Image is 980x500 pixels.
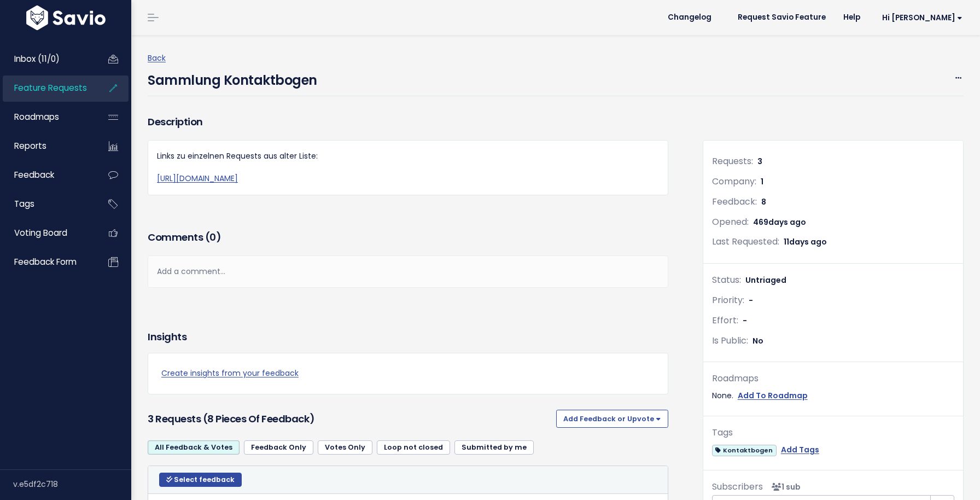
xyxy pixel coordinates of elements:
a: Feedback Only [244,440,313,455]
span: Priority: [712,294,744,306]
img: logo-white.9d6f32f41409.svg [24,5,108,30]
span: 469 [753,217,806,228]
span: Roadmaps [14,111,59,123]
div: None. [712,389,954,403]
a: Help [835,9,869,26]
a: Create insights from your feedback [161,367,655,380]
a: Back [148,53,166,63]
h3: 3 Requests (8 pieces of Feedback) [148,411,552,427]
a: Add To Roadmap [738,389,808,403]
span: Tags [14,198,34,210]
a: Submitted by me [454,440,534,455]
button: Select feedback [159,473,242,487]
a: Feature Requests [3,75,91,101]
span: Feedback [14,169,54,181]
div: Tags [712,425,954,441]
h3: Insights [148,329,186,345]
span: 11 [784,236,827,247]
span: Changelog [668,14,711,21]
a: Votes Only [318,440,372,455]
span: - [743,315,747,326]
a: Hi [PERSON_NAME] [869,9,971,26]
span: Inbox (11/0) [14,53,60,65]
span: Feedback: [712,195,757,208]
span: Reports [14,140,46,152]
a: Roadmaps [3,104,91,130]
div: Roadmaps [712,371,954,387]
a: Reports [3,133,91,159]
span: days ago [768,217,806,228]
a: Feedback form [3,249,91,275]
span: 0 [209,230,216,244]
div: v.e5df2c718 [13,470,131,498]
span: Feedback form [14,256,77,268]
h4: Sammlung Kontaktbogen [148,65,317,90]
span: - [749,295,753,306]
span: Select feedback [174,475,235,484]
span: days ago [789,236,827,247]
p: Links zu einzelnen Requests aus alter Liste: [157,149,659,163]
a: Request Savio Feature [729,9,835,26]
button: Add Feedback or Upvote [556,410,668,427]
a: Add Tags [781,443,819,457]
a: Tags [3,191,91,217]
span: Company: [712,175,756,188]
span: Last Requested: [712,235,779,248]
a: Kontaktbogen [712,443,777,457]
a: Inbox (11/0) [3,46,91,72]
span: Untriaged [745,275,786,286]
h3: Description [148,114,668,130]
span: Effort: [712,314,738,327]
span: Opened: [712,216,749,228]
span: Kontaktbogen [712,445,777,456]
span: Hi [PERSON_NAME] [882,14,962,22]
a: Feedback [3,162,91,188]
span: Is Public: [712,334,748,347]
a: [URL][DOMAIN_NAME] [157,173,238,184]
span: Requests: [712,155,753,167]
div: Add a comment... [148,255,668,288]
a: All Feedback & Votes [148,440,240,455]
span: 8 [761,196,766,207]
a: Voting Board [3,220,91,246]
span: Subscribers [712,480,763,493]
h3: Comments ( ) [148,230,668,245]
span: Feature Requests [14,82,87,94]
span: 3 [757,156,762,167]
a: Loop not closed [377,440,450,455]
span: <p><strong>Subscribers</strong><br><br> - Felix Junk<br> </p> [767,481,801,492]
span: Voting Board [14,227,67,239]
span: No [752,335,763,346]
span: 1 [761,176,763,187]
span: Status: [712,274,741,286]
